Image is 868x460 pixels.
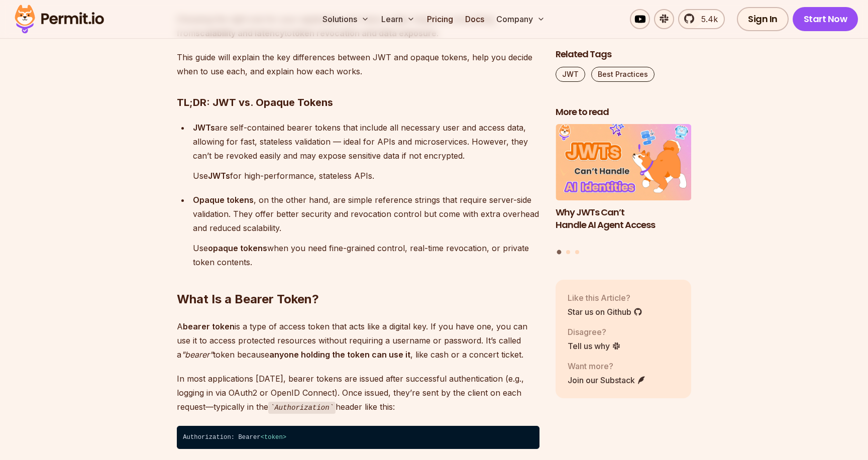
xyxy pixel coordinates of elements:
[695,13,718,25] span: 5.4k
[177,50,539,78] p: This guide will explain the key differences between JWT and opaque tokens, help you decide when t...
[193,123,215,133] strong: JWTs
[568,326,621,338] p: Disagree?
[193,193,539,235] p: , on the other hand, are simple reference strings that require server-side validation. They offer...
[556,125,691,256] div: Posts
[318,9,373,29] button: Solutions
[737,7,789,31] a: Sign In
[461,9,488,29] a: Docs
[377,9,419,29] button: Learn
[208,171,230,181] strong: JWTs
[177,319,539,362] p: A is a type of access token that acts like a digital key. If you have one, you can use it to acce...
[568,360,646,372] p: Want more?
[568,340,621,352] a: Tell us why
[193,241,539,269] p: Use when you need fine-grained control, real-time revocation, or private token contents.
[264,434,283,441] span: token
[492,9,549,29] button: Company
[678,9,725,29] a: 5.4k
[193,195,254,205] strong: Opaque tokens
[557,250,562,255] button: Go to slide 1
[193,169,539,183] p: Use for high-performance, stateless APIs.
[423,9,457,29] a: Pricing
[568,306,642,318] a: Star us on Github
[566,250,570,254] button: Go to slide 2
[556,125,691,244] a: Why JWTs Can’t Handle AI Agent AccessWhy JWTs Can’t Handle AI Agent Access
[177,372,539,414] p: In most applications [DATE], bearer tokens are issued after successful authentication (e.g., logg...
[261,434,286,441] span: < >
[556,106,691,119] h2: More to read
[183,321,235,331] strong: bearer token
[177,426,539,449] code: Authorization: Bearer
[177,251,539,307] h2: What Is a Bearer Token?
[793,7,858,31] a: Start Now
[556,67,585,82] a: JWT
[556,125,691,244] li: 1 of 3
[181,350,213,360] em: "bearer"
[556,48,691,61] h2: Related Tags
[568,292,642,304] p: Like this Article?
[208,243,267,253] strong: opaque tokens
[10,2,108,36] img: Permit logo
[556,206,691,232] h3: Why JWTs Can’t Handle AI Agent Access
[268,402,336,414] code: Authorization
[177,96,333,108] strong: TL;DR: JWT vs. Opaque Tokens
[556,125,691,201] img: Why JWTs Can’t Handle AI Agent Access
[575,250,579,254] button: Go to slide 3
[193,121,539,163] p: are self-contained bearer tokens that include all necessary user and access data, allowing for fa...
[591,67,655,82] a: Best Practices
[568,374,646,386] a: Join our Substack
[269,350,410,360] strong: anyone holding the token can use it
